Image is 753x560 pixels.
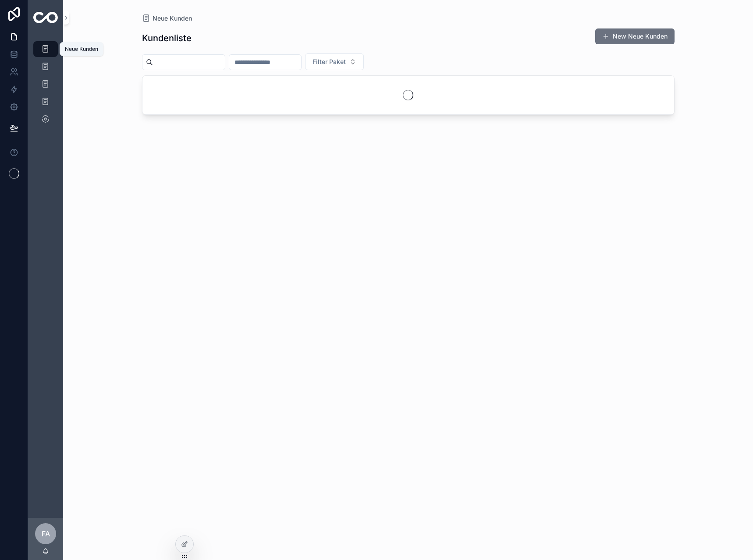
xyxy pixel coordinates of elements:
[28,35,63,138] div: scrollable content
[153,14,192,23] span: Neue Kunden
[305,53,364,70] button: Select Button
[33,12,58,23] img: App logo
[313,57,346,66] span: Filter Paket
[142,32,192,44] h1: Kundenliste
[42,528,50,539] span: FA
[142,14,192,23] a: Neue Kunden
[65,46,98,53] div: Neue Kunden
[595,28,675,44] button: New Neue Kunden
